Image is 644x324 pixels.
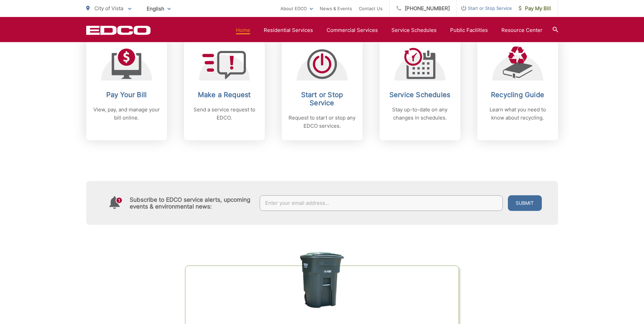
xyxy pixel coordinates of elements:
h2: Pay Your Bill [93,91,160,99]
h2: Start or Stop Service [289,91,356,107]
a: News & Events [320,4,352,13]
a: Commercial Services [327,26,378,34]
p: View, pay, and manage your bill online. [93,106,160,122]
h2: Service Schedules [386,91,454,99]
p: Send a service request to EDCO. [191,106,258,122]
a: Pay Your Bill View, pay, and manage your bill online. [86,36,167,140]
a: EDCD logo. Return to the homepage. [86,25,151,35]
h2: Make a Request [191,91,258,99]
a: Home [236,26,250,34]
a: About EDCO [280,4,313,13]
a: Public Facilities [450,26,488,34]
a: Service Schedules [391,26,437,34]
h2: Recycling Guide [484,91,551,99]
a: Make a Request Send a service request to EDCO. [184,36,265,140]
a: Service Schedules Stay up-to-date on any changes in schedules. [380,36,460,140]
button: Submit [508,195,542,211]
span: City of Vista [94,5,123,12]
h4: Subscribe to EDCO service alerts, upcoming events & environmental news: [130,196,253,210]
input: Enter your email address... [260,195,503,211]
p: Learn what you need to know about recycling. [484,106,551,122]
p: Request to start or stop any EDCO services. [289,114,356,130]
a: Recycling Guide Learn what you need to know about recycling. [477,36,558,140]
span: English [142,3,176,15]
a: Contact Us [359,4,383,13]
p: Stay up-to-date on any changes in schedules. [386,106,454,122]
a: Resource Center [501,26,542,34]
span: Pay My Bill [519,4,551,13]
a: Residential Services [264,26,313,34]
